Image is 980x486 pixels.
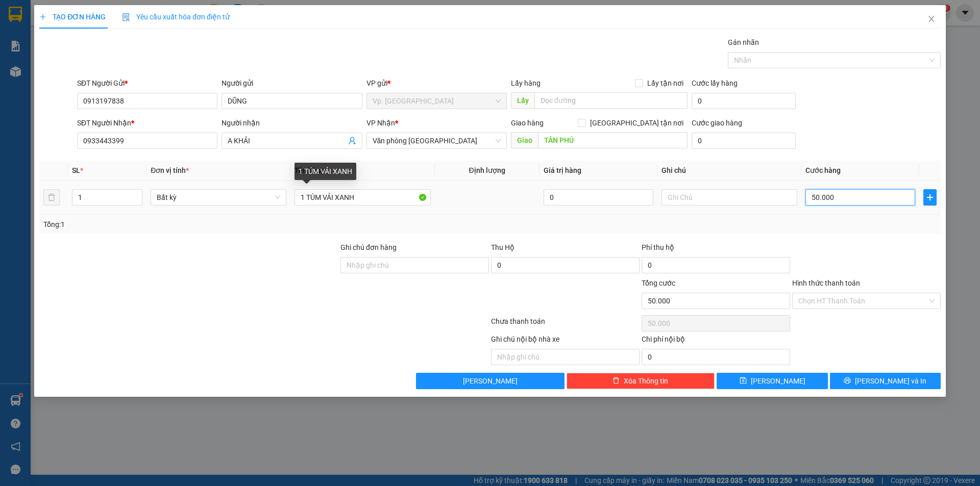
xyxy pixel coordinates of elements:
[692,79,738,87] label: Cước lấy hàng
[792,279,860,287] label: Hình thức thanh toán
[612,377,620,385] span: delete
[544,166,581,174] span: Giá trị hàng
[657,161,801,181] th: Ghi chú
[463,375,518,387] span: [PERSON_NAME]
[491,243,514,251] span: Thu Hộ
[692,119,742,127] label: Cước giao hàng
[416,373,565,389] button: [PERSON_NAME]
[13,66,56,114] b: An Anh Limousine
[751,375,805,387] span: [PERSON_NAME]
[538,132,688,148] input: Dọc đường
[491,349,640,365] input: Nhập ghi chú
[544,189,653,206] input: 0
[373,93,501,109] span: Vp. Phan Rang
[373,133,501,148] span: Văn phòng Tân Phú
[624,375,668,387] span: Xóa Thông tin
[39,13,46,20] span: plus
[692,93,796,109] input: Cước lấy hàng
[157,190,280,205] span: Bất kỳ
[805,166,841,174] span: Cước hàng
[77,117,217,129] div: SĐT Người Nhận
[340,243,397,251] label: Ghi chú đơn hàng
[643,78,688,89] span: Lấy tận nơi
[222,117,362,129] div: Người nhận
[661,189,797,206] input: Ghi Chú
[855,375,926,387] span: [PERSON_NAME] và In
[469,166,505,174] span: Định lượng
[66,15,98,98] b: Biên nhận gởi hàng hóa
[72,166,80,174] span: SL
[43,219,378,230] div: Tổng: 1
[642,242,790,257] div: Phí thu hộ
[295,189,430,206] input: VD: Bàn, Ghế
[728,38,759,46] label: Gán nhãn
[917,5,946,34] button: Close
[122,13,130,21] img: icon
[511,132,538,148] span: Giao
[692,133,796,149] input: Cước giao hàng
[222,78,362,89] div: Người gửi
[534,92,688,109] input: Dọc đường
[151,166,189,174] span: Đơn vị tính
[39,13,106,21] span: TẠO ĐƠN HÀNG
[717,373,827,389] button: save[PERSON_NAME]
[366,78,507,89] div: VP gửi
[43,189,60,206] button: delete
[844,377,851,385] span: printer
[490,316,641,334] div: Chưa thanh toán
[122,13,230,21] span: Yêu cầu xuất hóa đơn điện tử
[511,119,544,127] span: Giao hàng
[924,193,936,201] span: plus
[366,119,395,127] span: VP Nhận
[740,377,747,385] span: save
[340,257,489,273] input: Ghi chú đơn hàng
[642,334,790,349] div: Chi phí nội bộ
[642,279,675,287] span: Tổng cước
[295,163,356,180] div: 1 TÚM VẢI XANH
[923,189,937,206] button: plus
[77,78,217,89] div: SĐT Người Gửi
[586,117,688,129] span: [GEOGRAPHIC_DATA] tận nơi
[491,334,640,349] div: Ghi chú nội bộ nhà xe
[927,15,936,23] span: close
[830,373,941,389] button: printer[PERSON_NAME] và In
[511,92,534,109] span: Lấy
[567,373,715,389] button: deleteXóa Thông tin
[348,137,356,145] span: user-add
[511,79,541,87] span: Lấy hàng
